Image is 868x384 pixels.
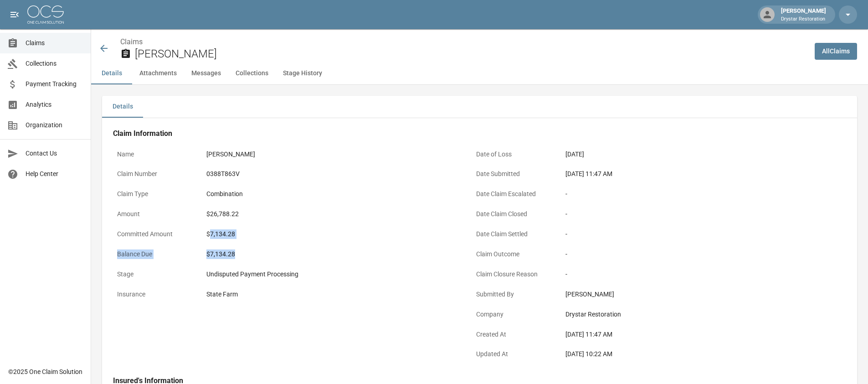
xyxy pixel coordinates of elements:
p: Drystar Restoration [781,16,826,23]
div: - [565,229,816,239]
p: Claim Type [113,185,195,203]
div: Undisputed Payment Processing [206,270,457,279]
p: Name [113,145,195,163]
div: - [565,189,816,199]
nav: breadcrumb [120,36,807,47]
div: 0388T863V [206,169,457,179]
span: Contact Us [26,149,83,158]
div: - [565,249,816,259]
div: $7,134.28 [206,249,457,259]
div: Drystar Restoration [565,310,816,319]
div: $7,134.28 [206,229,457,239]
h2: [PERSON_NAME] [135,47,807,61]
button: Details [102,96,143,118]
div: [DATE] 11:47 AM [565,169,816,179]
button: open drawer [5,5,24,24]
span: Analytics [26,100,83,109]
div: © 2025 One Claim Solution [8,367,82,376]
p: Date of Loss [472,145,554,163]
p: Date Submitted [472,165,554,183]
p: Updated At [472,345,554,363]
button: Details [91,62,132,84]
button: Stage History [276,62,329,84]
div: $26,788.22 [206,209,457,219]
p: Date Claim Escalated [472,185,554,203]
p: Balance Due [113,245,195,263]
p: Claim Closure Reason [472,265,554,283]
div: [DATE] [565,150,816,159]
p: Date Claim Settled [472,225,554,243]
p: Submitted By [472,285,554,303]
p: Committed Amount [113,225,195,243]
p: Amount [113,205,195,223]
button: Messages [184,62,228,84]
a: Claims [120,37,143,46]
div: [DATE] 10:22 AM [565,349,816,359]
p: Claim Outcome [472,245,554,263]
div: State Farm [206,290,457,299]
span: Help Center [26,169,83,179]
p: Company [472,306,554,323]
div: anchor tabs [91,62,868,84]
div: [DATE] 11:47 AM [565,330,816,339]
div: details tabs [102,96,857,118]
span: Payment Tracking [26,79,83,89]
div: [PERSON_NAME] [206,150,457,159]
div: Combination [206,189,457,199]
p: Stage [113,265,195,283]
h4: Claim Information [113,129,820,138]
img: ocs-logo-white-transparent.png [27,5,64,24]
div: - [565,209,816,219]
a: AllClaims [815,43,857,60]
p: Claim Number [113,165,195,183]
span: Collections [26,59,83,68]
p: Created At [472,326,554,343]
span: Claims [26,38,83,48]
div: [PERSON_NAME] [777,6,830,23]
p: Date Claim Closed [472,205,554,223]
span: Organization [26,120,83,130]
p: Insurance [113,285,195,303]
div: [PERSON_NAME] [565,290,816,299]
button: Collections [228,62,276,84]
button: Attachments [132,62,184,84]
div: - [565,270,816,279]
